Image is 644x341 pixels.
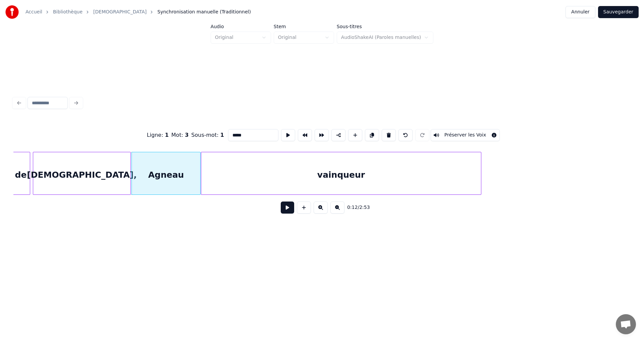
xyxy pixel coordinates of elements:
[566,6,595,18] button: Annuler
[211,24,271,29] label: Audio
[25,9,251,15] nav: breadcrumb
[347,204,358,211] span: 0:12
[157,9,251,15] span: Synchronisation manuelle (Traditionnel)
[53,9,83,15] a: Bibliothèque
[5,5,19,19] img: youka
[347,204,363,211] div: /
[165,132,169,138] span: 1
[147,131,169,139] div: Ligne :
[185,132,189,138] span: 3
[220,132,224,138] span: 1
[431,129,500,141] button: Toggle
[191,131,224,139] div: Sous-mot :
[616,314,636,334] a: Ouvrir le chat
[171,131,189,139] div: Mot :
[25,9,42,15] a: Accueil
[598,6,639,18] button: Sauvegarder
[93,9,147,15] a: [DEMOGRAPHIC_DATA]
[359,204,370,211] span: 2:53
[274,24,334,29] label: Stem
[337,24,433,29] label: Sous-titres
